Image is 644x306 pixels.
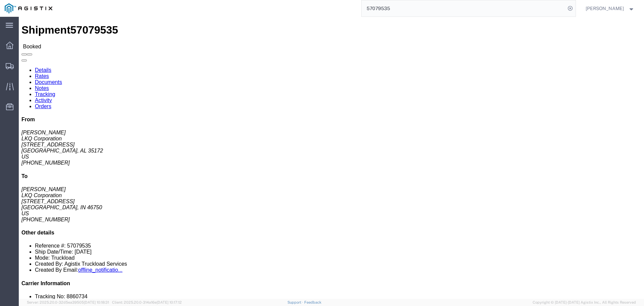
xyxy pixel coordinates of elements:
[585,4,635,12] button: [PERSON_NAME]
[27,300,109,304] span: Server: 2025.20.0-32d5ea39505
[5,3,52,13] img: logo
[362,0,566,16] input: Search for shipment number, reference number
[533,300,636,305] span: Copyright © [DATE]-[DATE] Agistix Inc., All Rights Reserved
[19,17,644,299] iframe: FS Legacy Container
[304,300,321,304] a: Feedback
[287,300,304,304] a: Support
[84,300,109,304] span: [DATE] 10:18:31
[112,300,182,304] span: Client: 2025.20.0-314a16e
[586,5,624,12] span: Douglas Harris
[157,300,182,304] span: [DATE] 10:17:12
